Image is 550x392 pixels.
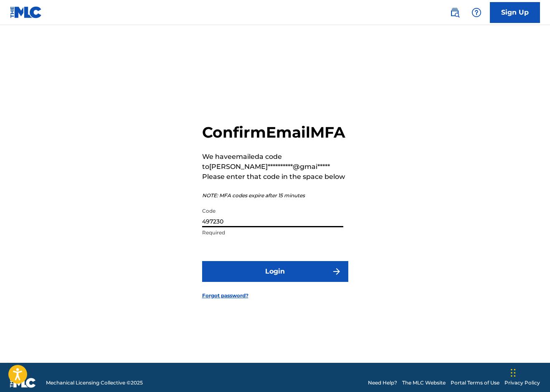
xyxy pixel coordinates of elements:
[202,261,348,282] button: Login
[10,6,42,18] img: MLC Logo
[508,352,550,392] div: Widget de chat
[402,379,446,387] a: The MLC Website
[46,379,143,387] span: Mechanical Licensing Collective © 2025
[450,8,460,18] img: search
[504,379,540,387] a: Privacy Policy
[332,266,342,276] img: f7272a7cc735f4ea7f67.svg
[446,4,463,21] a: Public Search
[368,379,397,387] a: Need Help?
[471,8,482,18] img: help
[202,192,348,199] p: NOTE: MFA codes expire after 15 minutes
[508,352,550,392] iframe: Chat Widget
[511,360,516,385] div: Arrastrar
[202,172,348,182] p: Please enter that code in the space below
[468,4,485,21] div: Help
[451,379,499,387] a: Portal Terms of Use
[202,123,348,142] h2: Confirm Email MFA
[202,229,343,236] p: Required
[10,378,36,388] img: logo
[490,2,540,23] a: Sign Up
[202,292,248,299] a: Forgot password?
